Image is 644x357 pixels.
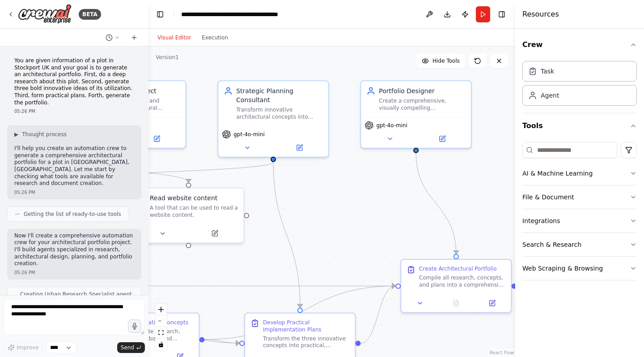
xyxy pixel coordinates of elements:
[150,204,238,219] div: A tool that can be used to read a website content.
[24,211,121,218] span: Getting the list of ready-to-use tools
[107,319,188,326] div: Generate Innovative Concepts
[522,185,637,209] button: File & Document
[522,257,637,280] button: Web Scraping & Browsing
[217,80,329,158] div: Strategic Planning ConsultantTransform innovative architectural concepts into practical, feasible...
[18,4,72,24] img: Logo
[156,54,179,61] div: Version 1
[155,327,167,339] button: fit view
[522,209,637,232] button: Integrations
[432,57,460,65] span: Hide Tools
[155,304,167,315] button: zoom in
[48,281,395,290] g: Edge from 20cae82b-73f9-4275-b473-f259e4b4465c to 7c8c0bad-705f-42c8-ba27-e722c8854f49
[131,133,182,144] button: Open in side panel
[196,32,233,43] button: Execution
[14,145,134,187] p: I'll help you create an automation crew to generate a comprehensive architectural portfolio for a...
[14,189,134,196] div: 05:26 PM
[155,315,167,327] button: zoom out
[204,281,395,344] g: Edge from 013865fa-b35c-4543-9036-80ee58ec03c2 to 7c8c0bad-705f-42c8-ba27-e722c8854f49
[154,8,166,21] button: Hide left sidebar
[93,86,180,95] div: Innovative Architect
[14,232,134,267] p: Now I'll create a comprehensive automation crew for your architectural portfolio project. I'll bu...
[379,86,465,95] div: Portfolio Designer
[419,274,505,288] div: Compile all research, concepts, and plans into a comprehensive architectural portfolio for {plot_...
[204,335,239,348] g: Edge from 013865fa-b35c-4543-9036-80ee58ec03c2 to 602553a7-9e22-4784-8f74-04304dcbe5ea
[416,54,465,68] button: Hide Tools
[236,106,322,120] div: Transform innovative architectural concepts into practical, feasible plans for {plot_address} by ...
[522,32,637,57] button: Crew
[190,228,240,239] button: Open in side panel
[14,131,18,138] span: ▶
[490,350,514,355] a: React Flow attribution
[400,259,512,313] div: Create Architectural PortfolioCompile all research, concepts, and plans into a comprehensive arch...
[417,133,467,144] button: Open in side panel
[79,9,101,20] div: BETA
[477,298,507,309] button: Open in side panel
[107,328,193,342] div: Based on the site research, generate three bold and innovative architectural concepts for {plot_a...
[263,319,349,333] div: Develop Practical Implementation Plans
[541,67,554,76] div: Task
[522,162,637,185] button: AI & Machine Learning
[102,32,123,43] button: Switch to previous chat
[233,131,265,138] span: gpt-4o-mini
[20,291,134,319] span: Creating Urban Research Specialist agent with the following tools: Search the internet with [PERS...
[152,32,196,43] button: Visual Editor
[14,57,134,106] p: You are given information of a plot in Stockport UK and your goal is to generate an architectural...
[17,344,38,351] span: Improve
[437,298,475,309] button: No output available
[269,162,305,308] g: Edge from bd54ba46-3f8a-4866-b0b4-3c329357d583 to 602553a7-9e22-4784-8f74-04304dcbe5ea
[14,108,134,115] div: 05:26 PM
[117,342,145,353] button: Send
[121,344,134,351] span: Send
[541,91,559,100] div: Agent
[419,265,496,272] div: Create Architectural Portfolio
[376,122,407,129] span: gpt-4o-mini
[274,142,325,153] button: Open in side panel
[133,187,244,243] div: ScrapeWebsiteToolRead website contentA tool that can be used to read a website content.
[522,57,637,113] div: Crew
[379,97,465,112] div: Create a comprehensive, visually compelling architectural portfolio for {plot_address} that showc...
[522,113,637,138] button: Tools
[522,233,637,256] button: Search & Research
[22,131,67,138] span: Thought process
[75,80,186,149] div: Innovative ArchitectGenerate three bold and innovative architectural concepts for the {plot_addre...
[155,339,167,350] button: toggle interactivity
[263,335,349,349] div: Transform the three innovative concepts into practical, implementable plans for {plot_address}. F...
[496,8,508,21] button: Hide right sidebar
[360,80,471,149] div: Portfolio DesignerCreate a comprehensive, visually compelling architectural portfolio for {plot_a...
[236,86,322,104] div: Strategic Planning Consultant
[522,138,637,288] div: Tools
[14,131,67,138] button: ▶Thought process
[93,97,180,112] div: Generate three bold and innovative architectural concepts for the {plot_address} in [GEOGRAPHIC_D...
[127,32,141,43] button: Start a new chat
[522,9,559,20] h4: Resources
[181,10,278,19] nav: breadcrumb
[360,281,395,348] g: Edge from 602553a7-9e22-4784-8f74-04304dcbe5ea to 7c8c0bad-705f-42c8-ba27-e722c8854f49
[155,304,167,350] div: React Flow controls
[14,269,134,276] div: 05:26 PM
[4,342,42,353] button: Improve
[150,194,218,202] div: Read website content
[411,153,461,254] g: Edge from 24f6c8dc-f52c-454b-863f-aeca9411f004 to 7c8c0bad-705f-42c8-ba27-e722c8854f49
[128,319,141,333] button: Click to speak your automation idea
[41,162,278,183] g: Edge from bd54ba46-3f8a-4866-b0b4-3c329357d583 to da6e28b6-4484-42b8-835e-fe586d131139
